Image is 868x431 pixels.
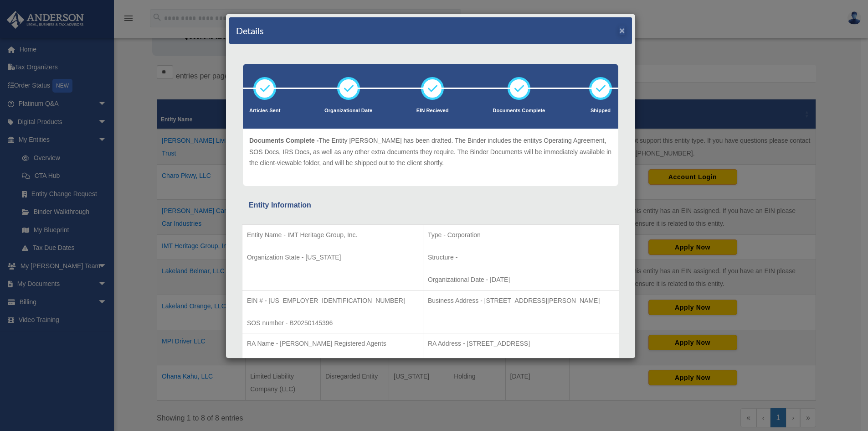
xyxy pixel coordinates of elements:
[493,106,545,115] p: Documents Complete
[428,295,614,306] p: Business Address - [STREET_ADDRESS][PERSON_NAME]
[249,135,612,169] p: The Entity [PERSON_NAME] has been drafted. The Binder includes the entitys Operating Agreement, S...
[428,274,614,286] p: Organizational Date - [DATE]
[428,229,614,241] p: Type - Corporation
[428,252,614,263] p: Structure -
[247,229,418,241] p: Entity Name - IMT Heritage Group, Inc.
[619,26,625,35] button: ×
[428,338,614,349] p: RA Address - [STREET_ADDRESS]
[249,137,318,144] span: Documents Complete -
[416,106,449,115] p: EIN Recieved
[589,106,612,115] p: Shipped
[249,106,280,115] p: Articles Sent
[249,199,612,212] div: Entity Information
[247,252,418,263] p: Organization State - [US_STATE]
[247,338,418,349] p: RA Name - [PERSON_NAME] Registered Agents
[324,106,372,115] p: Organizational Date
[247,317,418,329] p: SOS number - B20250145396
[236,24,264,37] h4: Details
[247,295,418,306] p: EIN # - [US_EMPLOYER_IDENTIFICATION_NUMBER]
